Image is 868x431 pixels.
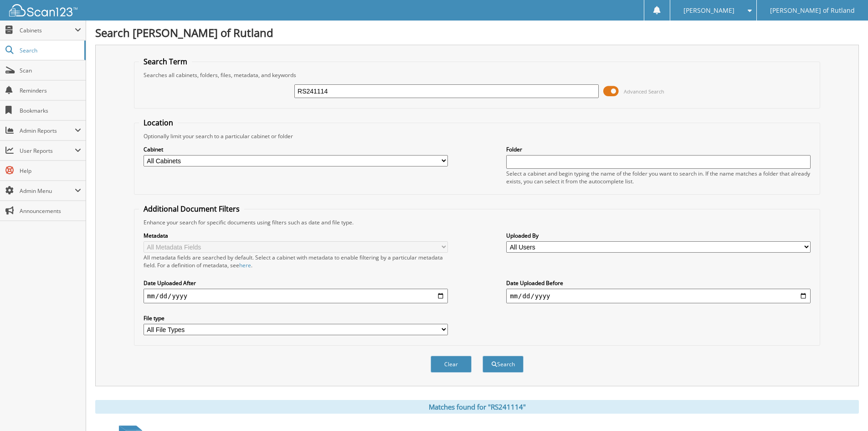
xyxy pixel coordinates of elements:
[770,8,855,13] span: [PERSON_NAME] of Rutland
[139,218,815,226] div: Enhance your search for specific documents using filters such as date and file type.
[20,187,75,195] span: Admin Menu
[683,8,734,13] span: [PERSON_NAME]
[144,254,448,269] div: All metadata fields are searched by default. Select a cabinet with metadata to enable filtering b...
[506,232,811,239] label: Uploaded By
[144,314,448,322] label: File type
[139,71,815,79] div: Searches all cabinets, folders, files, metadata, and keywords
[144,145,448,153] label: Cabinet
[139,204,244,214] legend: Additional Document Filters
[20,67,81,74] span: Scan
[20,147,75,155] span: User Reports
[506,170,811,185] div: Select a cabinet and begin typing the name of the folder you want to search in. If the name match...
[20,127,75,135] span: Admin Reports
[139,132,815,140] div: Optionally limit your search to a particular cabinet or folder
[506,279,811,287] label: Date Uploaded Before
[506,145,811,153] label: Folder
[95,25,859,40] h1: Search [PERSON_NAME] of Rutland
[20,26,75,34] span: Cabinets
[20,167,81,175] span: Help
[9,4,77,16] img: scan123-logo-white.svg
[139,118,178,128] legend: Location
[239,261,251,269] a: here
[139,57,192,67] legend: Search Term
[20,107,81,114] span: Bookmarks
[431,356,472,373] button: Clear
[95,400,859,414] div: Matches found for "RS241114"
[20,87,81,94] span: Reminders
[20,207,81,215] span: Announcements
[144,289,448,303] input: start
[144,279,448,287] label: Date Uploaded After
[483,356,524,373] button: Search
[144,232,448,239] label: Metadata
[20,47,80,54] span: Search
[506,289,811,303] input: end
[624,88,664,95] span: Advanced Search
